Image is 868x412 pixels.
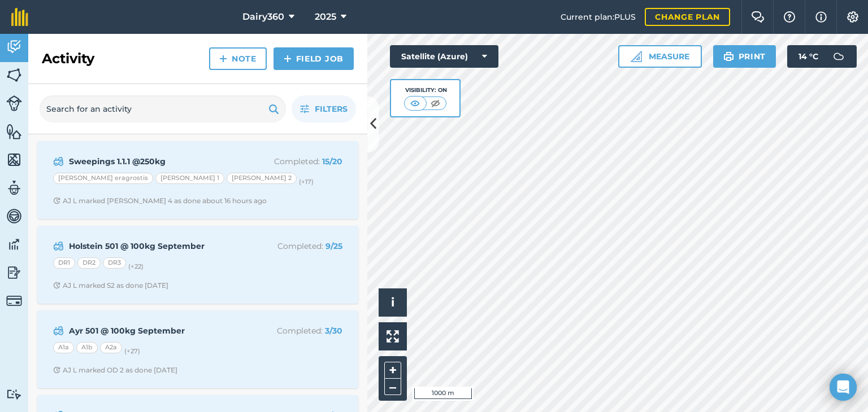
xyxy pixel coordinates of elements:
[751,11,765,23] img: Two speech bubbles overlapping with the left bubble in the forefront
[268,102,279,116] img: svg+xml;base64,PHN2ZyB4bWxucz0iaHR0cDovL3d3dy53My5vcmcvMjAwMC9zdmciIHdpZHRoPSIxOSIgaGVpZ2h0PSIyNC...
[428,98,442,109] img: svg+xml;base64,PHN2ZyB4bWxucz0iaHR0cDovL3d3dy53My5vcmcvMjAwMC9zdmciIHdpZHRoPSI1MCIgaGVpZ2h0PSI0MC...
[561,11,636,23] span: Current plan : PLUS
[6,151,22,168] img: svg+xml;base64,PHN2ZyB4bWxucz0iaHR0cDovL3d3dy53My5vcmcvMjAwMC9zdmciIHdpZHRoPSI1NiIgaGVpZ2h0PSI2MC...
[846,11,860,23] img: A cog icon
[322,156,342,166] strong: 15 / 20
[53,366,177,375] div: AJ L marked OD 2 as done [DATE]
[44,317,351,382] a: Ayr 501 @ 100kg SeptemberCompleted: 3/30A1aA1bA2a(+27)Clock with arrow pointing clockwiseAJ L mar...
[6,179,22,196] img: svg+xml;base64,PD94bWwgdmVyc2lvbj0iMS4wIiBlbmNvZGluZz0idXRmLTgiPz4KPCEtLSBHZW5lcmF0b3I6IEFkb2JlIE...
[253,325,342,337] p: Completed :
[783,11,796,23] img: A question mark icon
[6,95,22,111] img: svg+xml;base64,PD94bWwgdmVyc2lvbj0iMS4wIiBlbmNvZGluZz0idXRmLTgiPz4KPCEtLSBHZW5lcmF0b3I6IEFkb2JlIE...
[631,51,642,62] img: Ruler icon
[6,293,22,309] img: svg+xml;base64,PD94bWwgdmVyc2lvbj0iMS4wIiBlbmNvZGluZz0idXRmLTgiPz4KPCEtLSBHZW5lcmF0b3I6IEFkb2JlIE...
[44,233,351,297] a: Holstein 501 @ 100kg SeptemberCompleted: 9/25DR1DR2DR3(+22)Clock with arrow pointing clockwiseAJ ...
[69,240,248,252] strong: Holstein 501 @ 100kg September
[77,257,101,269] div: DR2
[40,95,286,122] input: Search for an activity
[6,236,22,253] img: svg+xml;base64,PD94bWwgdmVyc2lvbj0iMS4wIiBlbmNvZGluZz0idXRmLTgiPz4KPCEtLSBHZW5lcmF0b3I6IEFkb2JlIE...
[387,330,399,343] img: Four arrows, one pointing top left, one top right, one bottom right and the last bottom left
[53,155,64,168] img: svg+xml;base64,PD94bWwgdmVyc2lvbj0iMS4wIiBlbmNvZGluZz0idXRmLTgiPz4KPCEtLSBHZW5lcmF0b3I6IEFkb2JlIE...
[384,362,401,379] button: +
[390,45,498,68] button: Satellite (Azure)
[6,123,22,140] img: svg+xml;base64,PHN2ZyB4bWxucz0iaHR0cDovL3d3dy53My5vcmcvMjAwMC9zdmciIHdpZHRoPSI1NiIgaGVpZ2h0PSI2MC...
[53,239,64,253] img: svg+xml;base64,PD94bWwgdmVyc2lvbj0iMS4wIiBlbmNvZGluZz0idXRmLTgiPz4KPCEtLSBHZW5lcmF0b3I6IEFkb2JlIE...
[53,342,74,353] div: A1a
[299,178,314,186] small: (+ 17 )
[6,208,22,225] img: svg+xml;base64,PD94bWwgdmVyc2lvbj0iMS4wIiBlbmNvZGluZz0idXRmLTgiPz4KPCEtLSBHZW5lcmF0b3I6IEFkb2JlIE...
[315,103,348,115] span: Filters
[787,45,857,68] button: 14 °C
[723,50,734,63] img: svg+xml;base64,PHN2ZyB4bWxucz0iaHR0cDovL3d3dy53My5vcmcvMjAwMC9zdmciIHdpZHRoPSIxOSIgaGVpZ2h0PSIyNC...
[830,374,857,401] div: Open Intercom Messenger
[325,241,342,251] strong: 9 / 25
[53,324,64,338] img: svg+xml;base64,PD94bWwgdmVyc2lvbj0iMS4wIiBlbmNvZGluZz0idXRmLTgiPz4KPCEtLSBHZW5lcmF0b3I6IEFkb2JlIE...
[325,326,342,336] strong: 3 / 30
[6,38,22,55] img: svg+xml;base64,PD94bWwgdmVyc2lvbj0iMS4wIiBlbmNvZGluZz0idXRmLTgiPz4KPCEtLSBHZW5lcmF0b3I6IEFkb2JlIE...
[227,173,297,184] div: [PERSON_NAME] 2
[645,8,730,26] a: Change plan
[827,45,850,68] img: svg+xml;base64,PD94bWwgdmVyc2lvbj0iMS4wIiBlbmNvZGluZz0idXRmLTgiPz4KPCEtLSBHZW5lcmF0b3I6IEFkb2JlIE...
[100,342,122,353] div: A2a
[76,342,98,353] div: A1b
[44,148,351,212] a: Sweepings 1.1.1 @250kgCompleted: 15/20[PERSON_NAME] eragrostis[PERSON_NAME] 1[PERSON_NAME] 2(+17)...
[315,10,336,24] span: 2025
[713,45,776,68] button: Print
[242,10,284,24] span: Dairy360
[284,52,292,65] img: svg+xml;base64,PHN2ZyB4bWxucz0iaHR0cDovL3d3dy53My5vcmcvMjAwMC9zdmciIHdpZHRoPSIxNCIgaGVpZ2h0PSIyNC...
[6,389,22,400] img: svg+xml;base64,PD94bWwgdmVyc2lvbj0iMS4wIiBlbmNvZGluZz0idXRmLTgiPz4KPCEtLSBHZW5lcmF0b3I6IEFkb2JlIE...
[128,262,144,270] small: (+ 22 )
[815,10,827,24] img: svg+xml;base64,PHN2ZyB4bWxucz0iaHR0cDovL3d3dy53My5vcmcvMjAwMC9zdmciIHdpZHRoPSIxNyIgaGVpZ2h0PSIxNy...
[219,52,227,65] img: svg+xml;base64,PHN2ZyB4bWxucz0iaHR0cDovL3d3dy53My5vcmcvMjAwMC9zdmciIHdpZHRoPSIxNCIgaGVpZ2h0PSIyNC...
[618,45,702,68] button: Measure
[6,67,22,84] img: svg+xml;base64,PHN2ZyB4bWxucz0iaHR0cDovL3d3dy53My5vcmcvMjAwMC9zdmciIHdpZHRoPSI1NiIgaGVpZ2h0PSI2MC...
[404,86,447,95] div: Visibility: On
[53,197,60,204] img: Clock with arrow pointing clockwise
[53,257,75,269] div: DR1
[42,50,94,68] h2: Activity
[53,366,60,374] img: Clock with arrow pointing clockwise
[53,173,153,184] div: [PERSON_NAME] eragrostis
[53,196,267,205] div: AJ L marked [PERSON_NAME] 4 as done about 16 hours ago
[124,347,140,355] small: (+ 27 )
[53,281,168,290] div: AJ L marked S2 as done [DATE]
[209,47,267,70] a: Note
[69,155,248,168] strong: Sweepings 1.1.1 @250kg
[6,264,22,281] img: svg+xml;base64,PD94bWwgdmVyc2lvbj0iMS4wIiBlbmNvZGluZz0idXRmLTgiPz4KPCEtLSBHZW5lcmF0b3I6IEFkb2JlIE...
[155,173,224,184] div: [PERSON_NAME] 1
[391,295,394,309] span: i
[408,98,422,109] img: svg+xml;base64,PHN2ZyB4bWxucz0iaHR0cDovL3d3dy53My5vcmcvMjAwMC9zdmciIHdpZHRoPSI1MCIgaGVpZ2h0PSI0MC...
[274,47,354,70] a: Field Job
[103,257,126,269] div: DR3
[253,155,342,168] p: Completed :
[253,240,342,252] p: Completed :
[292,95,356,122] button: Filters
[379,288,407,317] button: i
[798,45,818,68] span: 14 ° C
[11,8,28,26] img: fieldmargin Logo
[69,325,248,337] strong: Ayr 501 @ 100kg September
[53,282,60,289] img: Clock with arrow pointing clockwise
[384,379,401,395] button: –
